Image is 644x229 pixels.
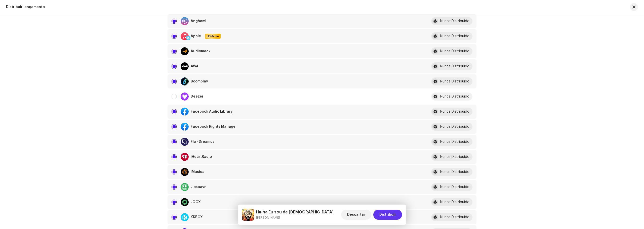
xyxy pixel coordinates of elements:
[440,140,469,144] div: Nunca Distribuído
[256,215,334,220] small: Ha-ha Eu sou de Cristo
[242,209,254,221] img: d6103650-4885-4b39-aee4-1ef57bce5d94
[191,125,237,128] div: Facebook Rights Manager
[6,5,45,9] div: Distribuir lançamento
[379,210,396,220] span: Distribuir
[440,34,469,38] div: Nunca Distribuído
[191,19,206,23] div: Anghami
[440,110,469,113] div: Nunca Distribuído
[440,200,469,204] div: Nunca Distribuído
[191,34,201,38] div: Apple
[440,65,469,68] div: Nunca Distribuído
[191,80,208,83] div: Boomplay
[191,140,215,144] div: Flo - Dreamus
[440,19,469,23] div: Nunca Distribuído
[347,210,365,220] span: Descartar
[191,155,212,159] div: iHeartRadio
[191,215,203,219] div: KKBOX
[440,95,469,98] div: Nunca Distribuído
[440,215,469,219] div: Nunca Distribuído
[440,155,469,159] div: Nunca Distribuído
[191,110,233,113] div: Facebook Audio Library
[191,185,207,189] div: Jiosaavn
[440,170,469,174] div: Nunca Distribuído
[191,170,205,174] div: iMusica
[191,200,201,204] div: JOOX
[191,95,204,98] div: Deezer
[440,125,469,128] div: Nunca Distribuído
[341,210,371,220] button: Descartar
[191,50,211,53] div: Audiomack
[440,80,469,83] div: Nunca Distribuído
[440,185,469,189] div: Nunca Distribuído
[191,65,198,68] div: AWA
[206,34,220,38] span: HD Audio
[440,50,469,53] div: Nunca Distribuído
[256,209,334,215] h5: Ha-ha Eu sou de Cristo
[373,210,402,220] button: Distribuir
